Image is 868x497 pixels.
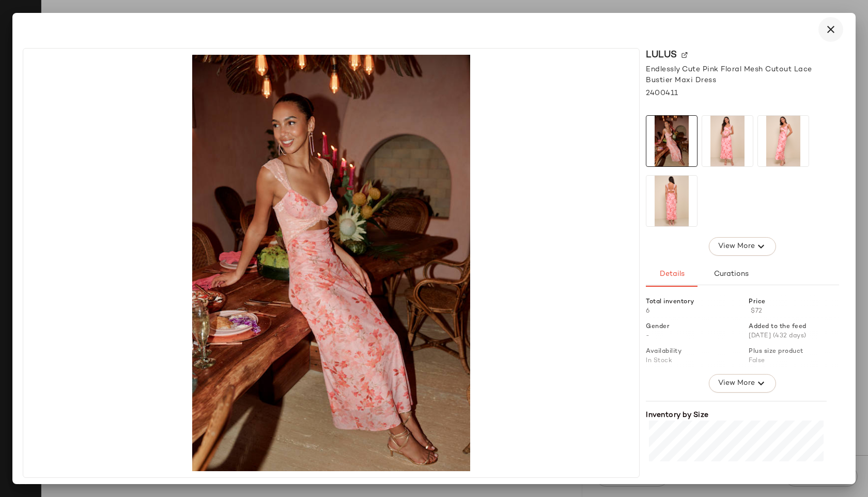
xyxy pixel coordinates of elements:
[718,377,755,390] span: View More
[646,64,839,86] span: Endlessly Cute Pink Floral Mesh Cutout Lace Bustier Maxi Dress
[646,116,697,166] img: 12620621_2400411.jpg
[646,48,677,62] span: Lulus
[758,116,809,166] img: 11681261_2400411.jpg
[646,176,697,226] img: 11681281_2400411.jpg
[681,52,688,58] img: svg%3e
[714,270,749,278] span: Curations
[646,410,827,421] div: Inventory by Size
[709,374,776,393] button: View More
[718,240,755,253] span: View More
[659,270,684,278] span: Details
[646,88,678,99] span: 2400411
[709,237,776,256] button: View More
[702,116,753,166] img: 11681241_2400411.jpg
[29,55,633,471] img: 12620621_2400411.jpg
